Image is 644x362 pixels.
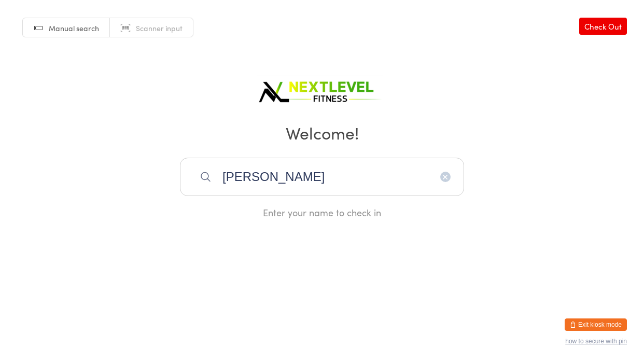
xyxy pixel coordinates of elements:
button: Exit kiosk mode [565,318,627,331]
a: Check Out [579,18,627,35]
span: Manual search [49,23,99,33]
div: Enter your name to check in [180,206,464,219]
span: Scanner input [136,23,183,33]
button: how to secure with pin [565,338,627,345]
h2: Welcome! [10,121,634,144]
img: Next Level Fitness [257,73,387,106]
input: Search [180,158,464,196]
